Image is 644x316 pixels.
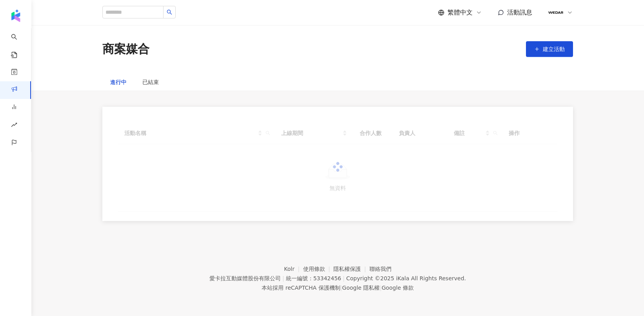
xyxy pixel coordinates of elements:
a: Kolr [284,266,303,272]
div: 愛卡拉互動媒體股份有限公司 [209,275,281,281]
span: | [340,285,342,291]
button: 建立活動 [526,41,573,57]
div: 統一編號：53342456 [286,275,341,281]
a: Google 條款 [382,285,414,291]
a: 聯絡我們 [369,266,391,272]
img: logo icon [9,9,22,22]
div: 商案媒合 [102,41,149,57]
a: 使用條款 [303,266,334,272]
div: 已結束 [142,78,159,86]
a: 隱私權保護 [333,266,369,272]
span: | [282,275,284,281]
span: 活動訊息 [507,9,532,16]
span: 本站採用 reCAPTCHA 保護機制 [262,283,413,292]
a: search [11,28,27,59]
div: 進行中 [110,78,127,86]
a: Google 隱私權 [342,285,380,291]
div: Copyright © 2025 All Rights Reserved. [346,275,466,281]
span: 建立活動 [543,46,565,52]
span: 繁體中文 [448,8,473,17]
a: iKala [396,275,409,281]
span: rise [11,117,17,135]
img: 07016.png [548,5,563,20]
span: | [380,285,382,291]
span: search [167,9,172,15]
span: | [343,275,345,281]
